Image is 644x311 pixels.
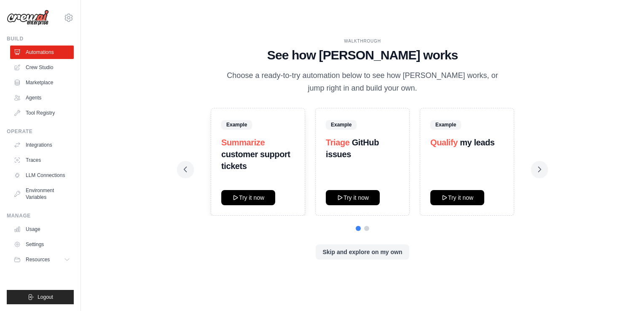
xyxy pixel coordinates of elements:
h1: See how [PERSON_NAME] works [184,48,541,63]
button: Skip and explore on my own [316,244,409,260]
a: LLM Connections [10,169,74,182]
a: Tool Registry [10,106,74,120]
div: WALKTHROUGH [184,38,541,44]
div: Operate [7,128,74,135]
a: Settings [10,238,74,251]
span: Resources [26,256,50,263]
p: Choose a ready-to-try automation below to see how [PERSON_NAME] works, or jump right in and build... [221,70,504,94]
strong: my leads [460,138,494,147]
button: Try it now [326,190,380,205]
div: Build [7,35,74,42]
a: Agents [10,91,74,105]
span: Example [326,120,357,129]
a: Automations [10,46,74,59]
span: Summarize [221,138,265,147]
span: Example [221,120,252,129]
a: Marketplace [10,76,74,89]
a: Traces [10,153,74,167]
a: Integrations [10,138,74,152]
button: Try it now [221,190,275,205]
span: Example [430,120,461,129]
a: Usage [10,223,74,236]
strong: GitHub issues [326,138,379,159]
div: Manage [7,212,74,219]
a: Environment Variables [10,184,74,204]
button: Resources [10,253,74,266]
a: Crew Studio [10,61,74,74]
span: Qualify [430,138,458,147]
button: Logout [7,290,74,304]
strong: customer support tickets [221,150,290,171]
img: Logo [7,10,49,26]
button: Try it now [430,190,484,205]
span: Triage [326,138,350,147]
span: Logout [38,294,53,300]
